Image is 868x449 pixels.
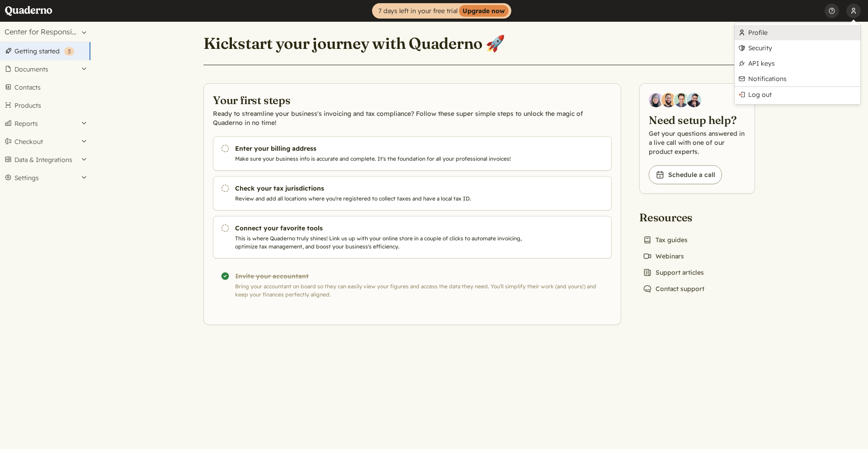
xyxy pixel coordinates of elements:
[235,234,543,251] p: This is where Quaderno truly shines! Link us up with your online store in a couple of clicks to a...
[735,25,860,40] a: Profile
[235,155,543,163] p: Make sure your business info is accurate and complete. It's the foundation for all your professio...
[235,195,543,203] p: Review and add all locations where you're registered to collect taxes and have a local tax ID.
[687,93,701,107] img: Javier Rubio, DevRel at Quaderno
[735,87,860,102] a: Log out
[203,33,505,53] h1: Kickstart your journey with Quaderno 🚀
[639,282,708,295] a: Contact support
[649,129,745,156] p: Get your questions answered in a live call with one of our product experts.
[235,144,543,153] h3: Enter your billing address
[639,266,708,279] a: Support articles
[639,210,708,224] h2: Resources
[372,3,511,19] a: 7 days left in your free trialUpgrade now
[649,165,722,184] a: Schedule a call
[639,234,691,246] a: Tax guides
[735,71,860,86] a: Notifications
[459,5,509,17] strong: Upgrade now
[735,40,860,56] a: Security
[68,48,71,55] span: 3
[213,136,612,171] a: Enter your billing address Make sure your business info is accurate and complete. It's the founda...
[213,93,612,107] h2: Your first steps
[235,184,543,193] h3: Check your tax jurisdictions
[674,93,689,107] img: Ivo Oltmans, Business Developer at Quaderno
[235,224,543,233] h3: Connect your favorite tools
[213,176,612,210] a: Check your tax jurisdictions Review and add all locations where you're registered to collect taxe...
[649,93,663,107] img: Diana Carrasco, Account Executive at Quaderno
[649,113,745,127] h2: Need setup help?
[213,216,612,258] a: Connect your favorite tools This is where Quaderno truly shines! Link us up with your online stor...
[213,109,612,127] p: Ready to streamline your business's invoicing and tax compliance? Follow these super simple steps...
[661,93,676,107] img: Jairo Fumero, Account Executive at Quaderno
[735,56,860,71] a: API keys
[639,250,688,263] a: Webinars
